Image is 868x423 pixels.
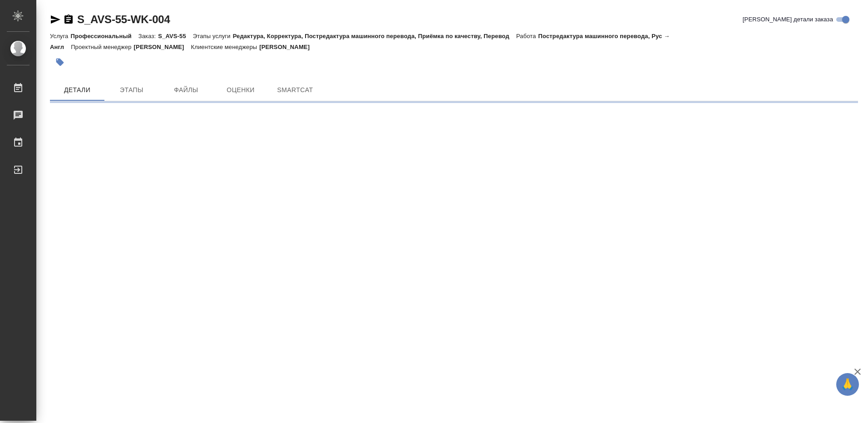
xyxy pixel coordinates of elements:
span: [PERSON_NAME] детали заказа [743,15,833,24]
p: [PERSON_NAME] [259,44,316,50]
button: Скопировать ссылку для ЯМессенджера [50,14,61,25]
span: Этапы [110,84,153,96]
button: 🙏 [836,373,859,396]
button: Добавить тэг [50,52,70,72]
button: Скопировать ссылку [63,14,74,25]
p: Проектный менеджер [71,44,133,50]
span: Детали [55,84,99,96]
span: 🙏 [840,375,855,394]
p: Заказ: [138,33,158,39]
p: Клиентские менеджеры [191,44,260,50]
p: Услуга [50,33,70,39]
a: S_AVS-55-WK-004 [77,13,170,25]
span: SmartCat [273,84,317,96]
p: [PERSON_NAME] [134,44,191,50]
p: Работа [516,33,538,39]
p: Этапы услуги [193,33,233,39]
span: Файлы [164,84,208,96]
span: Оценки [219,84,262,96]
p: Редактура, Корректура, Постредактура машинного перевода, Приёмка по качеству, Перевод [233,33,516,39]
p: Профессиональный [70,33,138,39]
p: S_AVS-55 [158,33,193,39]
